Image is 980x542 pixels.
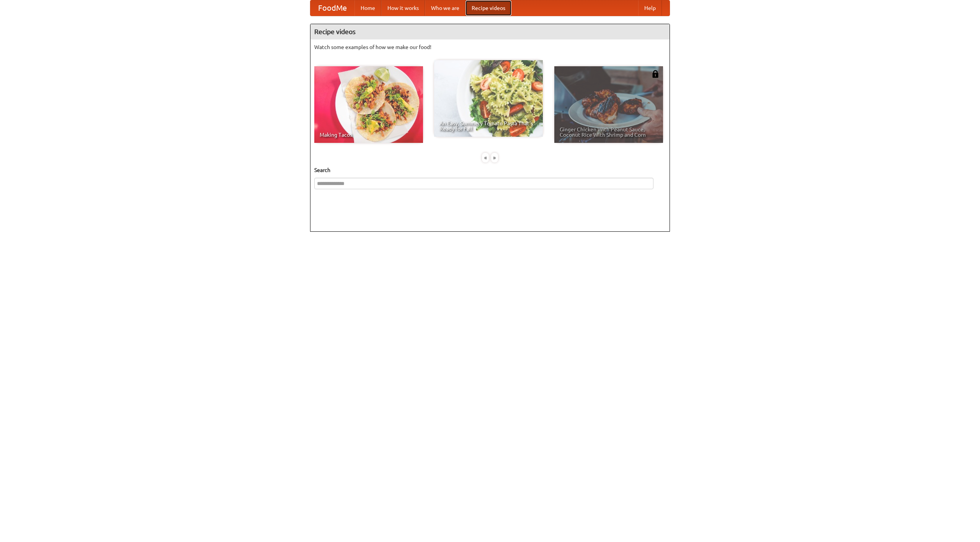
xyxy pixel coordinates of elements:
h5: Search [314,166,666,174]
a: FoodMe [310,0,354,16]
div: » [491,153,498,162]
a: An Easy, Summery Tomato Pasta That's Ready for Fall [434,60,543,137]
a: Recipe videos [465,0,511,16]
a: Who we are [425,0,465,16]
span: Making Tacos [320,132,418,138]
img: 483408.png [652,70,659,78]
div: « [482,153,489,162]
a: Making Tacos [314,66,423,143]
a: Home [354,0,381,16]
span: An Easy, Summery Tomato Pasta That's Ready for Fall [439,121,537,131]
a: How it works [381,0,425,16]
h4: Recipe videos [310,24,670,39]
a: Help [638,0,662,16]
p: Watch some examples of how we make our food! [314,43,666,51]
